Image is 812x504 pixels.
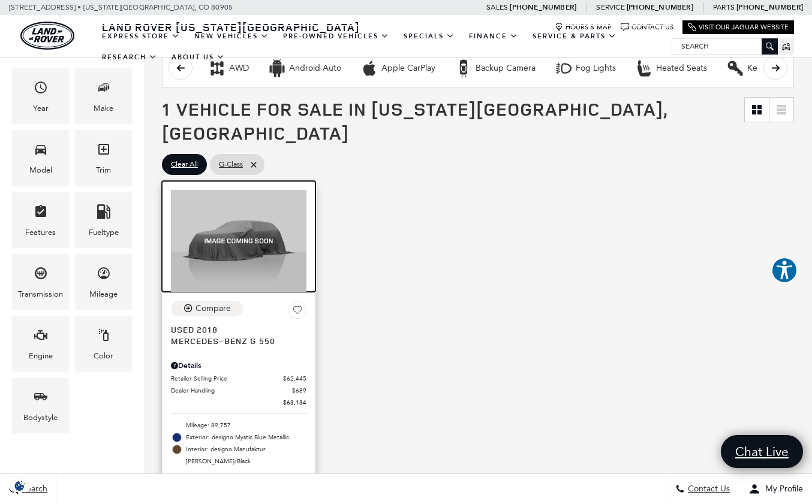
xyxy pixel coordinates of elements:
[164,47,232,68] a: About Us
[576,63,616,74] div: Fog Lights
[171,374,283,383] span: Retailer Selling Price
[171,374,306,383] a: Retailer Selling Price $62,445
[29,164,52,177] div: Model
[525,26,624,47] a: Service & Parts
[34,77,48,102] span: Year
[6,479,34,492] img: Opt-Out Icon
[381,63,435,74] div: Apple CarPlay
[739,474,812,504] button: Open user profile menu
[276,26,396,47] a: Pre-Owned Vehicles
[208,59,226,77] div: AWD
[94,102,113,115] div: Make
[75,254,132,310] div: MileageMileage
[25,226,56,239] div: Features
[97,263,111,288] span: Mileage
[171,386,292,395] span: Dealer Handling
[171,360,306,371] div: Pricing Details - Mercedes-Benz G 550
[97,139,111,164] span: Trim
[229,63,249,74] div: AWD
[289,63,341,74] div: Android Auto
[75,130,132,186] div: TrimTrim
[726,59,744,77] div: Keyless Entry
[713,3,735,11] span: Parts
[18,288,63,301] div: Transmission
[196,303,231,314] div: Compare
[510,2,576,12] a: [PHONE_NUMBER]
[621,23,673,32] a: Contact Us
[95,20,367,34] a: Land Rover [US_STATE][GEOGRAPHIC_DATA]
[20,22,74,50] img: Land Rover
[476,63,536,74] div: Backup Camera
[34,201,48,226] span: Features
[95,26,672,68] nav: Main Navigation
[763,56,787,80] button: scroll right
[448,56,542,81] button: Backup CameraBackup Camera
[6,479,34,492] section: Click to Open Cookie Consent Modal
[171,157,198,172] span: Clear All
[169,56,193,80] button: scroll left
[12,378,69,433] div: BodystyleBodystyle
[283,398,306,407] span: $63,134
[97,201,111,226] span: Fueltype
[171,335,297,346] span: Mercedes-Benz G 550
[171,398,306,407] a: $63,134
[261,56,348,81] button: Android AutoAndroid Auto
[34,387,48,411] span: Bodystyle
[89,226,119,239] div: Fueltype
[360,59,378,77] div: Apple CarPlay
[97,77,111,102] span: Make
[75,68,132,124] div: MakeMake
[745,98,769,122] a: Grid View
[12,316,69,372] div: EngineEngine
[462,26,525,47] a: Finance
[656,63,707,74] div: Heated Seats
[292,386,306,395] span: $689
[20,22,74,50] a: land-rover
[596,3,624,11] span: Service
[12,130,69,186] div: ModelModel
[171,324,297,335] span: Used 2018
[635,59,653,77] div: Heated Seats
[721,435,803,468] a: Chat Live
[34,263,48,288] span: Transmission
[736,2,803,12] a: [PHONE_NUMBER]
[23,411,58,424] div: Bodystyle
[186,443,306,467] span: Interior: designo Manufaktur [PERSON_NAME]/Black
[219,157,243,172] span: G-Class
[171,386,306,395] a: Dealer Handling $689
[555,59,573,77] div: Fog Lights
[771,257,798,283] button: Explore your accessibility options
[486,3,508,11] span: Sales
[96,164,111,177] div: Trim
[627,2,693,12] a: [PHONE_NUMBER]
[29,349,53,363] div: Engine
[95,47,164,68] a: Research
[672,39,777,53] input: Search
[94,349,113,363] div: Color
[760,484,803,494] span: My Profile
[171,420,306,431] li: Mileage: 89,757
[771,257,798,286] aside: Accessibility Help Desk
[548,56,622,81] button: Fog LightsFog Lights
[75,316,132,372] div: ColorColor
[455,59,473,77] div: Backup Camera
[33,102,49,115] div: Year
[628,56,714,81] button: Heated SeatsHeated Seats
[89,288,118,301] div: Mileage
[9,3,233,11] a: [STREET_ADDRESS] • [US_STATE][GEOGRAPHIC_DATA], CO 80905
[186,431,306,443] span: Exterior: designo Mystic Blue Metallic
[685,484,730,494] span: Contact Us
[747,63,798,74] div: Keyless Entry
[354,56,442,81] button: Apple CarPlayApple CarPlay
[720,56,804,81] button: Keyless EntryKeyless Entry
[268,59,286,77] div: Android Auto
[202,56,255,81] button: AWDAWD
[162,96,667,145] span: 1 Vehicle for Sale in [US_STATE][GEOGRAPHIC_DATA], [GEOGRAPHIC_DATA]
[688,23,789,32] a: Visit Our Jaguar Website
[102,20,360,34] span: Land Rover [US_STATE][GEOGRAPHIC_DATA]
[171,324,306,346] a: Used 2018Mercedes-Benz G 550
[555,23,612,32] a: Hours & Map
[187,26,276,47] a: New Vehicles
[171,301,243,316] button: Compare Vehicle
[34,325,48,349] span: Engine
